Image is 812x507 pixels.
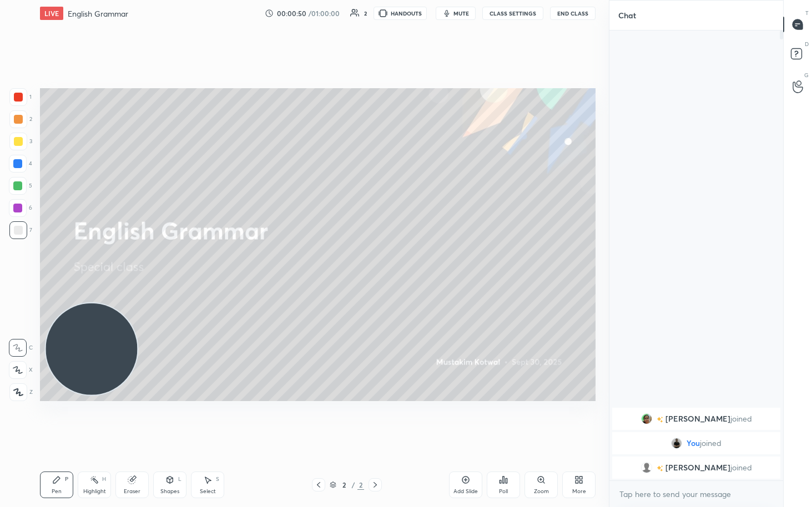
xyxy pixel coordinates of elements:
[657,417,663,423] img: no-rating-badge.077c3623.svg
[200,489,216,494] div: Select
[657,465,663,471] img: no-rating-badge.077c3623.svg
[572,489,586,494] div: More
[804,71,809,79] p: G
[9,110,32,128] div: 2
[453,9,469,17] span: mute
[9,339,33,357] div: C
[364,11,367,16] div: 2
[9,361,33,379] div: X
[52,489,62,494] div: Pen
[339,481,350,488] div: 2
[436,7,476,20] button: mute
[9,133,32,150] div: 3
[178,476,181,482] div: L
[534,489,549,494] div: Zoom
[665,463,730,472] span: [PERSON_NAME]
[40,7,63,20] div: LIVE
[453,489,478,494] div: Add Slide
[805,9,809,17] p: T
[9,221,32,239] div: 7
[687,439,700,448] span: You
[9,155,32,173] div: 4
[357,480,364,490] div: 2
[671,438,682,449] img: 7ad5f3292db94d408dae868f010798d5.jpg
[352,481,355,488] div: /
[665,414,730,423] span: [PERSON_NAME]
[124,489,140,494] div: Eraser
[482,7,543,20] button: CLASS SETTINGS
[9,177,32,195] div: 5
[160,489,179,494] div: Shapes
[609,405,783,481] div: grid
[730,414,752,423] span: joined
[102,476,106,482] div: H
[641,462,652,473] img: default.png
[609,1,645,30] p: Chat
[550,7,596,20] button: End Class
[9,88,32,106] div: 1
[374,7,427,20] button: HANDOUTS
[700,439,722,448] span: joined
[65,476,68,482] div: P
[83,489,106,494] div: Highlight
[641,413,652,424] img: e5f1a34248d34d42942db207e02a3916.jpg
[68,8,128,19] h4: English Grammar
[216,476,219,482] div: S
[9,383,33,401] div: Z
[499,489,508,494] div: Poll
[805,40,809,48] p: D
[730,463,752,472] span: joined
[9,199,32,217] div: 6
